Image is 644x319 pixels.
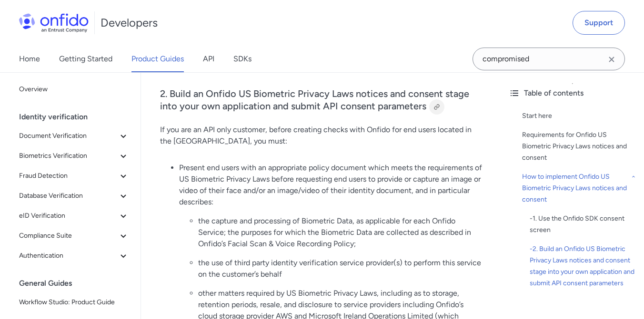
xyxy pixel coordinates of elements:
[522,171,636,205] a: How to implement Onfido US Biometric Privacy Laws notices and consent
[530,243,636,289] div: - 2. Build an Onfido US Biometric Privacy Laws notices and consent stage into your own applicatio...
[19,84,129,95] span: Overview
[19,230,118,242] span: Compliance Suite
[15,293,133,312] a: Workflow Studio: Product Guide
[131,46,184,72] a: Product Guides
[530,243,636,289] a: -2. Build an Onfido US Biometric Privacy Laws notices and consent stage into your own application...
[15,146,133,165] button: Biometrics Verification
[15,80,133,99] a: Overview
[203,46,214,72] a: API
[19,297,129,308] span: Workflow Studio: Product Guide
[179,162,482,208] p: Present end users with an appropriate policy document which meets the requirements of US Biometri...
[15,226,133,245] button: Compliance Suite
[233,46,252,72] a: SDKs
[522,129,636,164] a: Requirements for Onfido US Biometric Privacy Laws notices and consent
[160,124,482,147] p: If you are an API only customer, before creating checks with Onfido for end users located in the ...
[522,110,636,122] a: Start here
[19,13,89,32] img: Onfido Logo
[198,257,482,280] p: the use of third party identity verification service provider(s) to perform this service on the c...
[19,170,118,182] span: Fraud Detection
[160,88,482,115] h3: 2. Build an Onfido US Biometric Privacy Laws notices and consent stage into your own application ...
[19,107,137,126] div: Identity verification
[19,150,118,162] span: Biometrics Verification
[473,48,625,70] input: Onfido search input field
[19,130,118,142] span: Document Verification
[509,87,636,99] div: Table of contents
[573,11,625,35] a: Support
[19,250,118,261] span: Authentication
[606,54,617,65] svg: Clear search field button
[19,190,118,202] span: Database Verification
[530,213,636,236] a: -1. Use the Onfido SDK consent screen
[101,15,158,30] h1: Developers
[15,246,133,265] button: Authentication
[19,274,137,293] div: General Guides
[15,166,133,185] button: Fraud Detection
[19,46,40,72] a: Home
[15,126,133,145] button: Document Verification
[15,186,133,205] button: Database Verification
[198,215,482,250] p: the capture and processing of Biometric Data, as applicable for each Onfido Service; the purposes...
[59,46,112,72] a: Getting Started
[530,213,636,236] div: - 1. Use the Onfido SDK consent screen
[19,210,118,222] span: eID Verification
[15,206,133,225] button: eID Verification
